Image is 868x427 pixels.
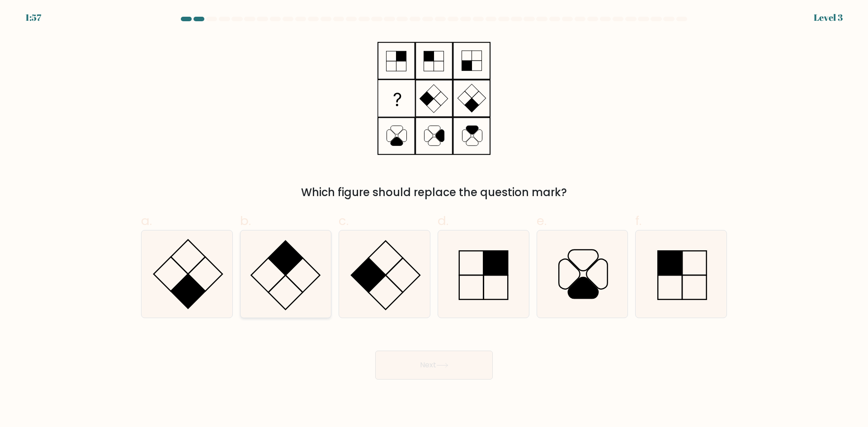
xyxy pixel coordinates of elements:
[141,212,152,230] span: a.
[25,11,41,24] div: 1:57
[240,212,251,230] span: b.
[438,212,448,230] span: d.
[146,184,722,201] div: Which figure should replace the question mark?
[339,212,349,230] span: c.
[537,212,547,230] span: e.
[635,212,642,230] span: f.
[375,351,493,380] button: Next
[814,11,843,24] div: Level 3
